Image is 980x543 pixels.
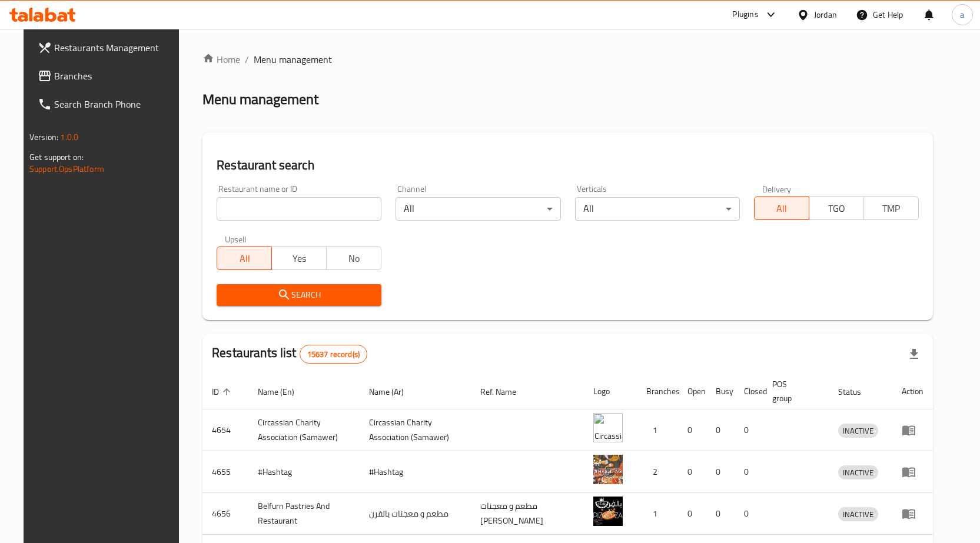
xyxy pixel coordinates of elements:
[212,385,234,399] span: ID
[892,374,933,409] th: Action
[762,185,792,193] label: Delivery
[960,8,964,21] span: a
[838,385,876,399] span: Status
[202,52,933,66] nav: breadcrumb
[369,385,419,399] span: Name (Ar)
[863,196,919,220] button: TMP
[902,465,923,479] div: Menu
[326,246,381,270] button: No
[60,129,78,145] span: 1.0.0
[202,52,240,66] a: Home
[202,451,248,493] td: 4655
[248,493,360,535] td: Belfurn Pastries And Restaurant
[838,424,878,438] div: INACTIVE
[300,349,367,360] span: 15637 record(s)
[258,385,310,399] span: Name (En)
[360,409,471,451] td: ​Circassian ​Charity ​Association​ (Samawer)
[900,340,928,368] div: Export file
[902,507,923,521] div: Menu
[637,451,678,493] td: 2
[29,129,58,145] span: Version:
[29,149,84,165] span: Get support on:
[759,200,805,217] span: All
[28,34,187,62] a: Restaurants Management
[54,41,178,55] span: Restaurants Management
[706,451,735,493] td: 0
[245,52,249,66] li: /
[54,69,178,83] span: Branches
[838,465,878,479] div: INACTIVE
[217,284,381,306] button: Search
[838,466,878,479] span: INACTIVE
[331,250,377,267] span: No
[28,90,187,118] a: Search Branch Phone
[772,377,815,405] span: POS group
[222,250,267,267] span: All
[396,197,560,221] div: All
[29,161,104,176] a: Support.OpsPlatform
[226,288,372,302] span: Search
[217,197,381,221] input: Search for restaurant name or ID..
[678,374,706,409] th: Open
[271,246,327,270] button: Yes
[838,508,878,521] span: INACTIVE
[706,374,735,409] th: Busy
[54,97,178,111] span: Search Branch Phone
[202,493,248,535] td: 4656
[637,409,678,451] td: 1
[277,250,322,267] span: Yes
[593,455,623,484] img: #Hashtag
[28,62,187,90] a: Branches
[584,374,637,409] th: Logo
[706,493,735,535] td: 0
[838,424,878,438] span: INACTIVE
[814,200,859,217] span: TGO
[754,196,809,220] button: All
[225,235,247,243] label: Upsell
[678,493,706,535] td: 0
[217,156,919,174] h2: Restaurant search
[575,197,740,221] div: All
[248,409,360,451] td: ​Circassian ​Charity ​Association​ (Samawer)
[732,8,758,22] div: Plugins
[593,497,623,526] img: Belfurn Pastries And Restaurant
[480,385,531,399] span: Ref. Name
[735,374,763,409] th: Closed
[838,507,878,521] div: INACTIVE
[471,493,584,535] td: مطعم و معجنات [PERSON_NAME]
[706,409,735,451] td: 0
[637,493,678,535] td: 1
[814,8,837,21] div: Jordan
[248,451,360,493] td: #Hashtag
[593,413,623,442] img: ​Circassian ​Charity ​Association​ (Samawer)
[202,90,318,109] h2: Menu management
[678,451,706,493] td: 0
[637,374,678,409] th: Branches
[300,345,367,364] div: Total records count
[735,409,763,451] td: 0
[254,52,332,66] span: Menu management
[902,423,923,437] div: Menu
[217,246,272,270] button: All
[360,451,471,493] td: #Hashtag
[735,451,763,493] td: 0
[809,196,864,220] button: TGO
[869,200,914,217] span: TMP
[678,409,706,451] td: 0
[735,493,763,535] td: 0
[360,493,471,535] td: مطعم و معجنات بالفرن
[212,344,367,364] h2: Restaurants list
[202,409,248,451] td: 4654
